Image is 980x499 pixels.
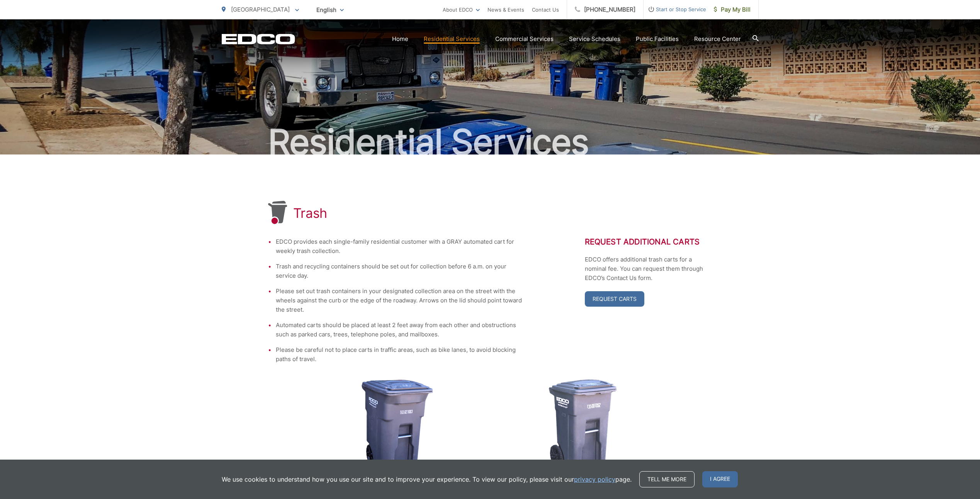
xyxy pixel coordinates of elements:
li: Trash and recycling containers should be set out for collection before 6 a.m. on your service day. [276,262,523,280]
a: News & Events [487,5,524,14]
a: Residential Services [424,34,480,44]
h2: Residential Services [222,123,759,161]
a: Resource Center [694,34,741,44]
h1: Trash [293,205,328,221]
a: Commercial Services [495,34,554,44]
a: Tell me more [639,471,695,487]
p: We use cookies to understand how you use our site and to improve your experience. To view our pol... [222,475,632,484]
span: [GEOGRAPHIC_DATA] [231,6,290,13]
a: Request Carts [585,291,644,307]
h2: Request Additional Carts [585,237,712,246]
a: privacy policy [574,475,615,484]
a: Public Facilities [636,34,679,44]
a: Contact Us [532,5,559,14]
img: cart-trash.png [362,379,433,480]
li: EDCO provides each single-family residential customer with a GRAY automated cart for weekly trash... [276,237,523,256]
a: Home [392,34,408,44]
a: Service Schedules [569,34,620,44]
p: EDCO offers additional trash carts for a nominal fee. You can request them through EDCO’s Contact... [585,255,712,283]
li: Automated carts should be placed at least 2 feet away from each other and obstructions such as pa... [276,321,523,339]
li: Please be careful not to place carts in traffic areas, such as bike lanes, to avoid blocking path... [276,345,523,364]
span: Pay My Bill [714,5,751,14]
a: About EDCO [443,5,480,14]
a: EDCD logo. Return to the homepage. [222,34,295,44]
span: English [311,3,350,17]
span: I agree [702,471,738,487]
img: cart-trash-32.png [549,379,617,480]
li: Please set out trash containers in your designated collection area on the street with the wheels ... [276,287,523,314]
